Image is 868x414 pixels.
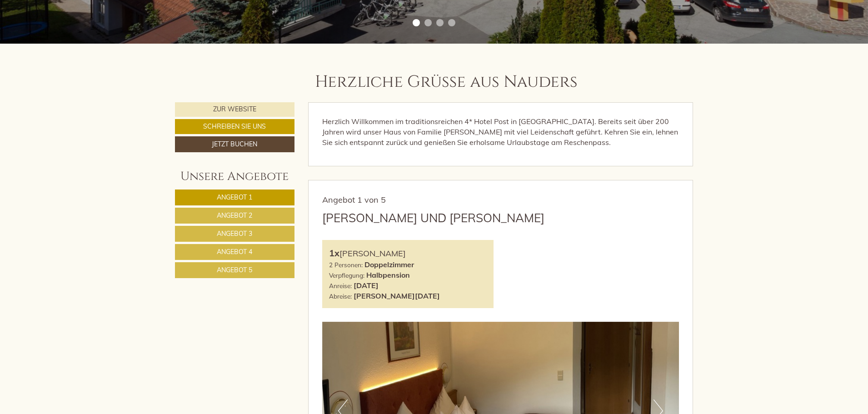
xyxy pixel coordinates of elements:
small: Verpflegung: [329,271,364,279]
small: Abreise: [329,292,352,300]
span: Angebot 5 [217,266,252,274]
div: [PERSON_NAME] [329,247,487,260]
span: Angebot 3 [217,229,252,238]
span: Angebot 4 [217,248,252,256]
small: 2 Personen: [329,261,363,269]
span: Angebot 2 [217,211,252,219]
span: Angebot 1 [217,193,252,201]
div: [PERSON_NAME] und [PERSON_NAME] [322,209,544,226]
b: 1x [329,247,339,259]
div: Unsere Angebote [175,168,294,185]
small: Anreise: [329,282,352,289]
a: Zur Website [175,102,294,117]
b: [PERSON_NAME][DATE] [354,291,440,300]
h1: Herzliche Grüße aus Nauders [315,73,578,91]
a: Schreiben Sie uns [175,119,294,134]
p: Herzlich Willkommen im traditionsreichen 4* Hotel Post in [GEOGRAPHIC_DATA]. Bereits seit über 20... [322,116,679,148]
b: Halbpension [366,270,410,279]
b: Doppelzimmer [364,260,414,269]
a: Jetzt buchen [175,136,294,152]
b: [DATE] [354,281,379,290]
span: Angebot 1 von 5 [322,195,386,205]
